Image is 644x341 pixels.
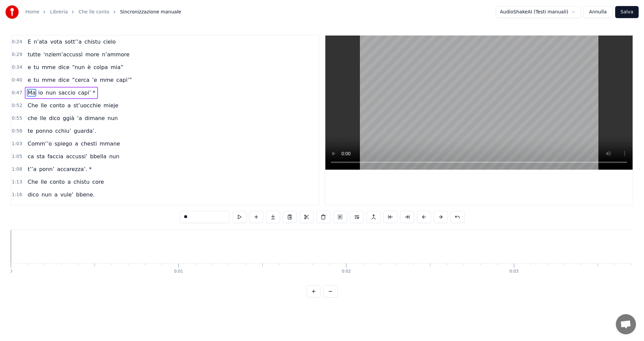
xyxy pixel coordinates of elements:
span: guarda’. [73,127,97,135]
span: mme [41,76,56,84]
span: nun [107,114,118,122]
span: ‘nziem’accussì [43,51,83,58]
span: capi’ * [77,89,96,97]
span: 1:13 [12,179,22,185]
span: “nun [71,63,86,71]
span: di’ [93,204,101,211]
span: dico [27,191,39,198]
span: ca [27,153,35,160]
span: mmane [99,140,121,148]
span: chesti [80,140,98,148]
span: n’ata [33,38,48,46]
span: spiego [54,140,73,148]
span: lle [40,102,48,109]
span: core [92,178,105,186]
span: a [54,191,58,198]
span: 1:03 [12,140,22,147]
div: 0:01 [174,269,183,274]
div: 0:02 [342,269,351,274]
span: conto [49,178,65,186]
span: 0:52 [12,102,22,109]
span: ponn’ [39,165,55,173]
span: a [67,178,71,186]
span: c’’io [61,204,73,211]
span: 0:58 [12,128,22,134]
span: 0:47 [12,90,22,96]
span: ggià [62,114,75,122]
span: cielo [103,38,116,46]
span: lle [39,114,47,122]
span: Chesto [27,204,47,211]
span: 0:34 [12,64,22,71]
a: Home [25,9,39,15]
span: dice [58,76,70,84]
span: capi’” [116,76,133,84]
span: Comm’’o [27,140,52,148]
span: e [27,76,32,84]
span: colpa [93,63,109,71]
span: tu [33,63,40,71]
span: 0:29 [12,51,22,58]
span: 1:08 [12,166,22,173]
span: “cerca [71,76,90,84]
span: more [85,51,100,58]
span: sott’’a [64,38,83,46]
span: ponno [35,127,53,135]
span: Ma [27,89,36,97]
span: è [87,63,92,71]
span: Che [27,102,39,109]
span: conto [49,102,65,109]
span: 0:24 [12,39,22,45]
a: Libreria [50,9,68,15]
span: che [27,114,38,122]
span: saccio [58,89,76,97]
span: ‘a [76,114,83,122]
span: nun [41,191,52,198]
span: Sincronizzazione manuale [120,9,181,15]
button: Salva [615,6,639,18]
span: t’’a [27,165,37,173]
span: dimane [84,114,106,122]
span: mia” [110,63,124,71]
span: sta [36,153,45,160]
span: nun [108,153,120,160]
span: 1:16 [12,191,22,198]
span: chistu [84,38,101,46]
span: vota [50,38,63,46]
span: a [67,102,71,109]
span: tu [33,76,40,84]
span: E [27,38,32,46]
img: youka [5,5,19,19]
span: nun [45,89,56,97]
span: accarezza’. * [56,165,92,173]
span: Che [27,178,39,186]
a: Che lle conto [78,9,109,15]
span: mme [41,63,56,71]
span: ‘e [92,76,98,84]
span: 1:05 [12,153,22,160]
div: 0 [10,269,12,274]
span: lle [40,178,48,186]
span: 1:21 [12,204,22,211]
span: 0:55 [12,115,22,122]
span: tutte [27,51,41,58]
span: a [74,140,79,148]
span: vule’ [60,191,74,198]
span: dice [58,63,70,71]
span: cchiu’ [55,127,72,135]
span: mme [99,76,114,84]
a: Aprire la chat [616,314,636,334]
span: accussi’ [65,153,88,160]
span: te [27,127,34,135]
span: bbene. [75,191,95,198]
span: st’uocchie [73,102,102,109]
span: nun [48,204,60,211]
span: pozzo [75,204,92,211]
button: Annulla [583,6,612,18]
span: bbella [90,153,107,160]
span: chistu [73,178,90,186]
span: dico [48,114,61,122]
span: e [27,63,32,71]
span: io [38,89,44,97]
nav: breadcrumb [25,9,181,15]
